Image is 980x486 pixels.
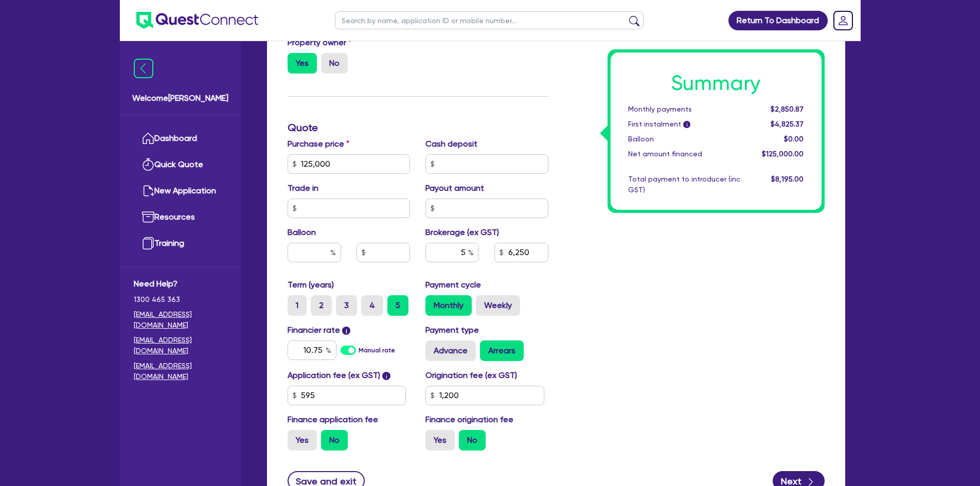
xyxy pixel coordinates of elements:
img: icon-menu-close [134,59,153,78]
a: Quick Quote [134,152,227,178]
a: [EMAIL_ADDRESS][DOMAIN_NAME] [134,309,227,331]
label: Brokerage (ex GST) [425,226,499,239]
span: Welcome [PERSON_NAME] [132,92,228,104]
label: 1 [288,295,307,316]
span: $125,000.00 [762,150,804,158]
label: 5 [387,295,408,316]
label: 4 [361,295,383,316]
h1: Summary [628,71,804,96]
span: $0.00 [784,135,804,143]
span: i [382,372,390,380]
label: Payout amount [425,182,484,194]
span: i [342,327,350,335]
label: Cash deposit [425,138,477,150]
a: Resources [134,204,227,230]
a: Return To Dashboard [728,11,828,30]
label: Manual rate [359,346,395,355]
div: Balloon [620,134,748,145]
div: Total payment to introducer (inc GST) [620,174,748,195]
label: Financier rate [288,324,351,336]
span: i [683,121,690,129]
label: Weekly [476,295,520,316]
img: quest-connect-logo-blue [136,12,258,29]
label: Yes [425,430,455,451]
span: $2,850.87 [771,105,804,113]
label: Application fee (ex GST) [288,369,380,382]
label: Monthly [425,295,472,316]
label: 3 [336,295,357,316]
label: Payment cycle [425,279,481,291]
div: Monthly payments [620,104,748,115]
label: Term (years) [288,279,334,291]
span: Need Help? [134,278,227,290]
a: [EMAIL_ADDRESS][DOMAIN_NAME] [134,361,227,382]
label: Advance [425,340,476,361]
a: New Application [134,178,227,204]
span: 1300 465 363 [134,294,227,305]
a: Dropdown toggle [830,7,857,34]
label: Yes [288,430,317,451]
div: Net amount financed [620,149,748,159]
label: 2 [311,295,332,316]
img: resources [142,211,154,223]
input: Search by name, application ID or mobile number... [335,11,644,29]
label: Yes [288,53,317,74]
img: training [142,237,154,249]
label: Property owner [288,37,351,49]
label: Payment type [425,324,479,336]
span: $4,825.37 [771,120,804,128]
label: No [459,430,486,451]
label: Finance origination fee [425,413,513,426]
img: quick-quote [142,158,154,171]
label: Finance application fee [288,413,378,426]
h3: Quote [288,121,548,134]
label: Arrears [480,340,524,361]
a: Dashboard [134,125,227,152]
span: $8,195.00 [771,175,804,183]
label: No [321,430,348,451]
a: [EMAIL_ADDRESS][DOMAIN_NAME] [134,335,227,356]
label: Purchase price [288,138,349,150]
div: First instalment [620,119,748,130]
label: Balloon [288,226,316,239]
label: Trade in [288,182,318,194]
label: No [321,53,348,74]
label: Origination fee (ex GST) [425,369,517,382]
a: Training [134,230,227,257]
img: new-application [142,185,154,197]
